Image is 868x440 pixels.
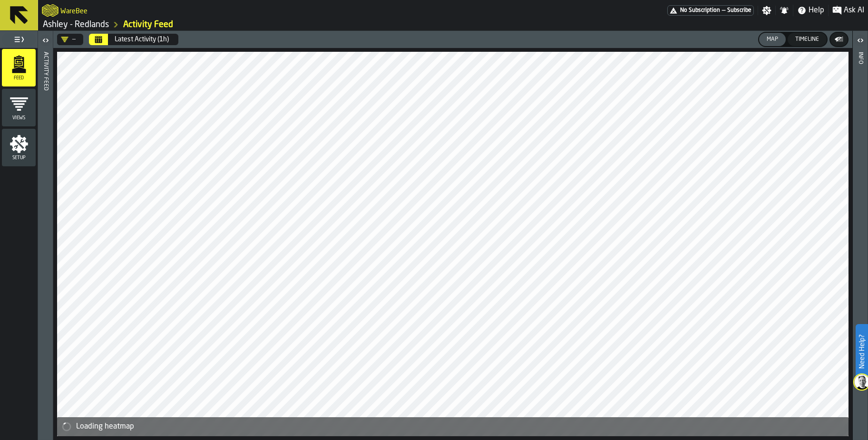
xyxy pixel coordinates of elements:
button: Select date range Select date range [89,34,108,45]
span: Feed [2,76,36,81]
div: Activity Feed [42,50,49,438]
div: Timeline [791,36,823,43]
span: Views [2,115,36,121]
span: Setup [2,155,36,161]
a: link-to-/wh/i/5ada57a6-213f-41bf-87e1-f77a1f45be79 [43,19,109,30]
div: Latest Activity (1h) [115,36,169,43]
li: menu Setup [2,129,36,167]
label: button-toggle-Settings [758,6,775,15]
span: Subscribe [727,7,751,14]
span: Ask AI [844,5,864,16]
span: — [722,7,725,14]
span: No Subscription [680,7,720,14]
label: button-toggle-Toggle Full Menu [2,33,36,46]
div: Menu Subscription [667,5,754,16]
a: link-to-/wh/i/5ada57a6-213f-41bf-87e1-f77a1f45be79/feed/900f3870-2bc1-4872-b698-3f6a084ddcfd [123,19,173,30]
label: Need Help? [857,325,867,378]
div: Info [857,50,864,438]
label: button-toggle-Open [854,33,867,50]
div: Loading heatmap [76,421,845,432]
button: button-Timeline [788,33,827,46]
label: button-toggle-Help [793,5,828,16]
button: button-Map [759,33,786,46]
label: button-toggle-Open [39,33,52,50]
header: Activity Feed [38,31,53,440]
li: menu Feed [2,49,36,87]
label: button-toggle-Ask AI [829,5,868,16]
nav: Breadcrumb [42,19,453,30]
label: button-toggle-Notifications [776,6,793,15]
div: alert-Loading heatmap [57,417,848,436]
button: button- [830,33,848,46]
h2: Sub Title [60,6,88,15]
button: Select date range [109,30,175,49]
a: logo-header [42,2,59,19]
div: DropdownMenuValue- [61,36,76,43]
div: Select date range [89,34,178,45]
li: menu Views [2,89,36,127]
span: Help [809,5,824,16]
a: link-to-/wh/i/5ada57a6-213f-41bf-87e1-f77a1f45be79/pricing/ [667,5,754,16]
div: Map [763,36,782,43]
header: Info [853,31,868,440]
div: DropdownMenuValue- [57,34,83,45]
